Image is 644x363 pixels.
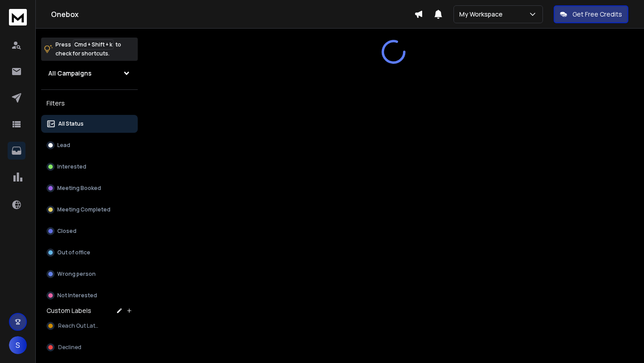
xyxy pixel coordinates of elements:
[57,163,86,170] p: Interested
[9,9,27,25] img: logo
[57,185,101,192] p: Meeting Booked
[57,206,110,213] p: Meeting Completed
[41,115,138,133] button: All Status
[459,10,506,19] p: My Workspace
[58,344,81,351] span: Declined
[41,244,138,262] button: Out of office
[41,179,138,197] button: Meeting Booked
[41,158,138,176] button: Interested
[57,249,90,256] p: Out of office
[73,39,114,50] span: Cmd + Shift + k
[58,120,84,127] p: All Status
[57,228,76,235] p: Closed
[58,322,100,329] span: Reach Out Later
[41,317,138,335] button: Reach Out Later
[57,292,97,299] p: Not Interested
[48,69,92,78] h1: All Campaigns
[41,201,138,219] button: Meeting Completed
[41,64,138,82] button: All Campaigns
[51,9,414,20] h1: Onebox
[47,306,91,315] h3: Custom Labels
[9,336,27,354] button: S
[572,10,622,19] p: Get Free Credits
[57,142,70,149] p: Lead
[41,265,138,283] button: Wrong person
[41,97,138,110] h3: Filters
[554,5,628,23] button: Get Free Credits
[41,136,138,154] button: Lead
[41,338,138,356] button: Declined
[57,270,96,278] p: Wrong person
[55,40,121,58] p: Press to check for shortcuts.
[41,222,138,240] button: Closed
[41,287,138,304] button: Not Interested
